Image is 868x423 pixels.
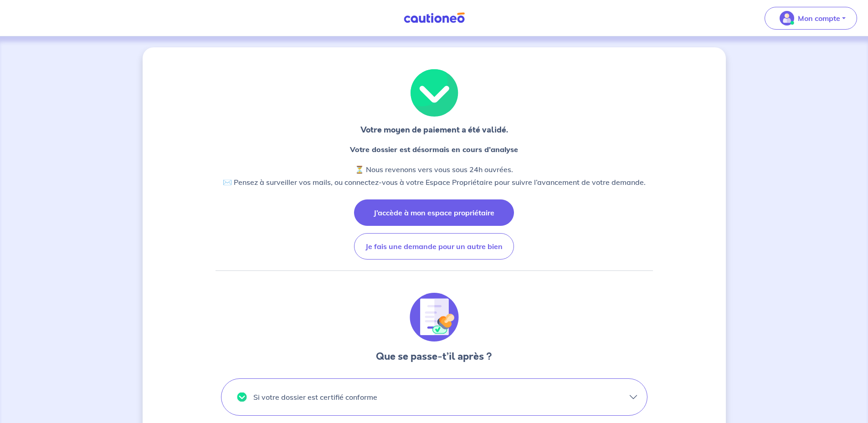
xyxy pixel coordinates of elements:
p: ⏳ Nous revenons vers vous sous 24h ouvrées. ✉️ Pensez à surveiller vos mails, ou connectez-vous à... [223,163,646,189]
img: illu_account_valid_menu.svg [780,11,794,25]
img: illu_valid.svg [237,392,247,402]
img: illu_valid.svg [410,69,459,117]
p: Si votre dossier est certifié conforme [253,390,377,404]
img: illu_document_valid.svg [410,293,459,342]
img: Cautioneo [400,12,468,24]
p: Mon compte [798,13,840,24]
button: J’accède à mon espace propriétaire [354,199,514,226]
button: illu_account_valid_menu.svgMon compte [765,7,857,30]
p: Votre moyen de paiement a été validé. [360,124,508,136]
button: Je fais une demande pour un autre bien [354,233,514,260]
button: illu_valid.svgSi votre dossier est certifié conforme [221,379,647,415]
h3: Que se passe-t’il après ? [376,349,492,364]
strong: Votre dossier est désormais en cours d’analyse [350,145,518,154]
